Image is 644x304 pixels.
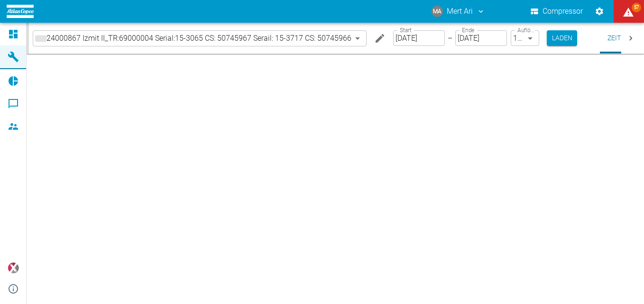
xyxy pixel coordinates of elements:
[547,30,577,46] button: Laden
[529,3,585,20] button: Compressor
[632,3,641,12] span: 57
[462,26,474,34] label: Ende
[448,33,452,44] p: –
[400,26,412,34] label: Start
[35,33,351,44] a: 24000867 Izmit II_TR:69000004 Serial:15-3065 CS: 50745967 Serail: 15-3717 CS: 50745966
[591,3,608,20] button: Einstellungen
[7,5,34,18] img: logo
[517,26,534,34] label: Auflösung
[430,3,487,20] button: mert.ari@atlascopco.com
[393,30,445,46] input: DD.MM.YYYY
[511,30,539,46] div: 1 Sekunde
[46,33,351,44] span: 24000867 Izmit II_TR:69000004 Serial:15-3065 CS: 50745967 Serail: 15-3717 CS: 50745966
[455,30,507,46] input: DD.MM.YYYY
[432,6,443,17] div: MA
[370,29,389,48] button: Machine bearbeiten
[8,262,19,274] img: Xplore Logo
